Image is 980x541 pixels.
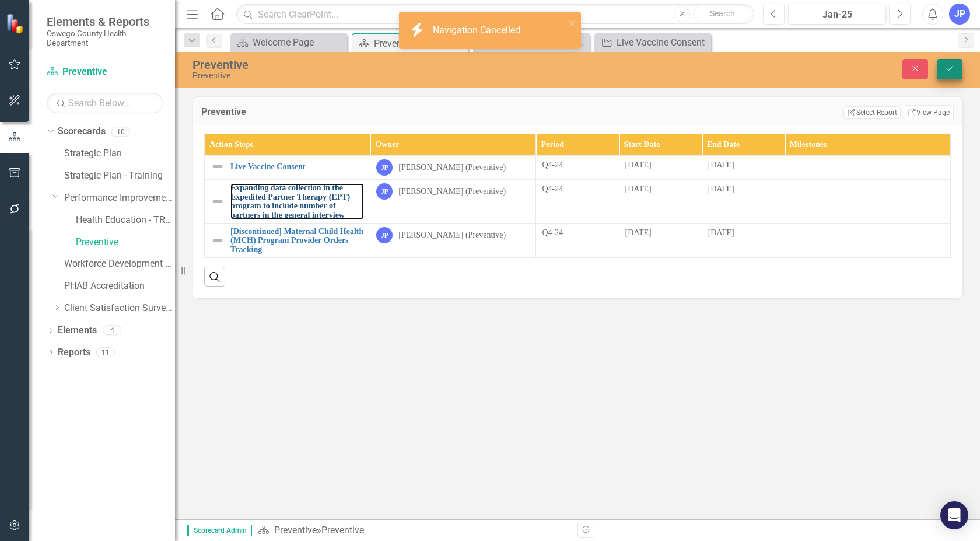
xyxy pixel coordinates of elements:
a: Preventive [47,65,163,79]
div: JP [376,159,393,176]
a: Live Vaccine Consent [597,35,708,50]
div: » [258,524,569,537]
a: Workforce Development Plan [64,257,175,271]
button: JP [949,4,970,25]
a: Strategic Plan [64,147,175,160]
small: Oswego County Health Department [47,29,163,48]
a: Reports [58,346,90,359]
span: Scorecard Admin [187,525,252,536]
div: Preventive [192,58,621,71]
a: Performance Improvement Plans [64,191,175,205]
span: [DATE] [625,228,652,237]
input: Search Below... [47,93,163,113]
button: Jan-25 [788,4,886,25]
img: Not Defined [211,159,225,173]
div: Preventive [374,36,466,51]
span: [DATE] [708,160,734,169]
div: Navigation Cancelled [433,24,523,37]
a: Elements [58,324,97,337]
button: Select Report [843,106,900,119]
div: Preventive [321,525,364,536]
input: Search ClearPoint... [236,4,754,25]
span: [DATE] [708,184,734,193]
span: [DATE] [625,184,652,193]
div: Q4-24 [542,159,612,171]
div: Live Vaccine Consent [617,35,708,50]
a: Welcome Page [233,35,344,50]
a: PHAB Accreditation [64,280,175,293]
img: Not Defined [211,233,225,247]
img: ClearPoint Strategy [6,13,26,34]
div: [PERSON_NAME] (Preventive) [398,186,506,197]
a: Live Vaccine Consent [230,162,364,171]
div: Preventive [192,71,621,80]
span: Search [710,9,735,18]
div: 10 [111,127,130,137]
a: [Discontinued] Maternal Child Health (MCH) Program Provider Orders Tracking [230,227,364,254]
button: Search [693,6,751,22]
div: JP [376,183,393,200]
div: JP [376,227,393,243]
div: Welcome Page [253,35,344,50]
div: [PERSON_NAME] (Preventive) [398,162,506,173]
div: Jan-25 [792,8,882,22]
a: Scorecards [58,125,106,138]
a: Preventive [76,236,175,249]
a: Expanding data collection in the Expedited Partner Therapy (EPT) program to include number of par... [230,183,364,219]
a: Strategic Plan - Training [64,169,175,183]
div: 4 [103,326,121,336]
div: 11 [96,347,115,357]
h3: Preventive [201,107,419,117]
div: Q4-24 [542,183,612,195]
div: [PERSON_NAME] (Preventive) [398,229,506,241]
a: Preventive [274,525,317,536]
span: Elements & Reports [47,15,163,29]
a: Health Education - TRAINING [76,214,175,227]
span: [DATE] [708,228,734,237]
div: Q4-24 [542,227,612,239]
img: Not Defined [211,194,225,208]
a: View Page [904,105,954,120]
button: close [568,16,576,30]
span: [DATE] [625,160,652,169]
a: Client Satisfaction Surveys [64,302,175,315]
div: Open Intercom Messenger [940,501,968,529]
